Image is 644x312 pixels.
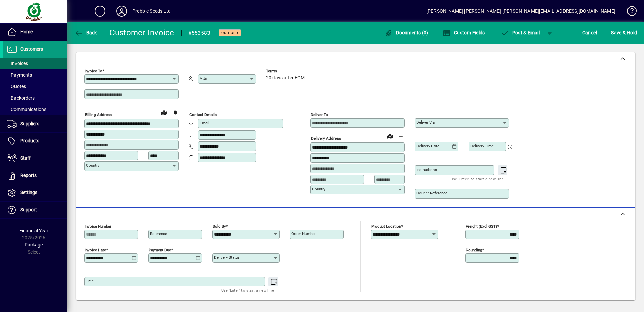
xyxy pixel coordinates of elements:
[404,300,438,310] span: Product History
[3,92,67,104] a: Backorders
[266,75,305,81] span: 20 days after EOM
[385,131,395,141] a: View on map
[586,299,620,311] button: Product
[312,187,325,191] mat-label: Country
[89,5,111,17] button: Add
[86,279,94,283] mat-label: Title
[3,184,67,201] a: Settings
[266,69,307,73] span: Terms
[214,255,240,260] mat-label: Delivery status
[7,107,46,112] span: Communications
[470,144,494,148] mat-label: Delivery time
[371,224,401,229] mat-label: Product location
[20,138,39,144] span: Products
[73,27,99,39] button: Back
[291,231,316,236] mat-label: Order number
[159,107,169,118] a: View on map
[188,28,211,38] div: #553583
[19,228,49,233] span: Financial Year
[497,27,543,39] button: Post & Email
[395,131,406,142] button: Choose address
[3,150,67,167] a: Staff
[3,104,67,115] a: Communications
[3,133,67,150] a: Products
[609,27,639,39] button: Save & Hold
[169,107,180,118] button: Copy to Delivery address
[3,115,67,132] a: Suppliers
[466,224,497,229] mat-label: Freight (excl GST)
[20,207,37,212] span: Support
[611,27,637,38] span: ave & Hold
[7,84,26,89] span: Quotes
[383,27,430,39] button: Documents (0)
[3,24,67,41] a: Home
[416,120,435,125] mat-label: Deliver via
[67,27,104,39] app-page-header-button: Back
[401,299,441,311] button: Product History
[109,27,174,38] div: Customer Invoice
[311,112,328,117] mat-label: Deliver To
[451,175,504,183] mat-hint: Use 'Enter' to start a new line
[85,224,111,229] mat-label: Invoice number
[589,300,617,310] span: Product
[466,248,482,252] mat-label: Rounding
[85,248,106,252] mat-label: Invoice date
[132,6,171,17] div: Prebble Seeds Ltd
[7,95,35,101] span: Backorders
[150,231,167,236] mat-label: Reference
[416,144,439,148] mat-label: Delivery date
[200,76,207,81] mat-label: Attn
[385,30,428,35] span: Documents (0)
[86,163,99,168] mat-label: Country
[622,1,636,23] a: Knowledge Base
[501,30,540,35] span: ost & Email
[20,29,33,34] span: Home
[416,167,437,172] mat-label: Instructions
[149,248,171,252] mat-label: Payment due
[213,224,226,229] mat-label: Sold by
[3,58,67,69] a: Invoices
[611,30,614,35] span: S
[441,27,487,39] button: Custom Fields
[20,190,37,195] span: Settings
[3,167,67,184] a: Reports
[85,69,102,73] mat-label: Invoice To
[426,6,615,17] div: [PERSON_NAME] [PERSON_NAME] [PERSON_NAME][EMAIL_ADDRESS][DOMAIN_NAME]
[20,46,43,52] span: Customers
[7,61,28,66] span: Invoices
[7,72,32,78] span: Payments
[111,5,132,17] button: Profile
[74,30,97,35] span: Back
[221,286,274,294] mat-hint: Use 'Enter' to start a new line
[20,121,39,126] span: Suppliers
[221,31,238,35] span: On hold
[3,69,67,81] a: Payments
[3,81,67,92] a: Quotes
[200,121,210,125] mat-label: Email
[512,30,515,35] span: P
[3,202,67,218] a: Support
[581,27,599,39] button: Cancel
[25,242,43,248] span: Package
[443,30,485,35] span: Custom Fields
[20,155,31,161] span: Staff
[20,173,37,178] span: Reports
[416,191,447,196] mat-label: Courier Reference
[582,27,597,38] span: Cancel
